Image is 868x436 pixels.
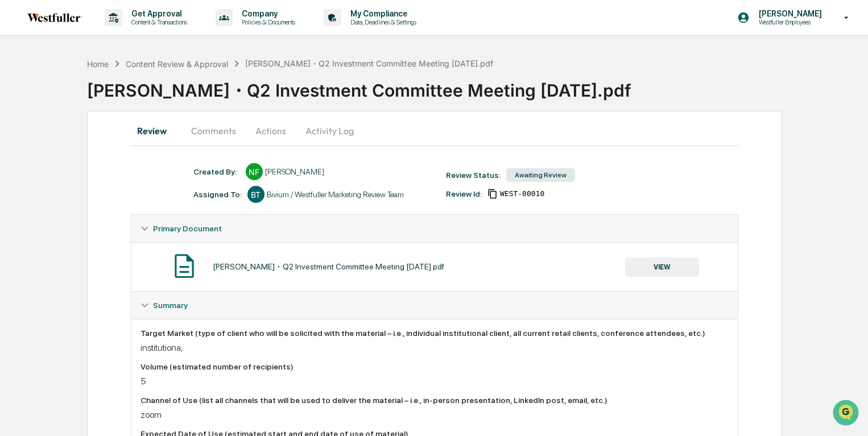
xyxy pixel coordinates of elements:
a: 🖐️Preclearance [7,139,78,159]
div: Review Status: [446,171,501,180]
p: Data, Deadlines & Settings [341,18,422,26]
div: [PERSON_NAME]・Q2 Investment Committee Meeting [DATE].pdf [245,59,493,69]
div: Start new chat [39,87,187,98]
div: NF [246,163,263,180]
button: Comments [182,117,245,144]
button: VIEW [625,258,699,277]
div: Channel of Use (list all channels that will be used to deliver the material – i.e., in-person pre... [140,396,729,405]
span: Summary [153,301,188,310]
span: Primary Document [153,224,222,233]
div: Created By: ‎ ‎ [193,167,240,176]
span: 69e92637-e35b-400f-b3bf-130af2cd539b [500,189,544,198]
div: [PERSON_NAME]・Q2 Investment Committee Meeting [DATE].pdf [87,70,868,103]
p: My Compliance [341,9,422,18]
div: Awaiting Review [506,168,575,182]
img: Document Icon [170,252,199,280]
button: Actions [245,117,296,144]
p: Westfuller Employees [750,18,828,26]
div: 🗄️ [82,144,92,153]
span: Data Lookup [23,165,72,176]
div: We're available if you need us! [39,98,144,107]
p: How can we help? [11,24,207,42]
div: Bivium / Westfuller Marketing Review Team [267,190,404,199]
a: Powered byPylon [80,192,138,201]
img: 1746055101610-c473b297-6a78-478c-a979-82029cc54cd1 [11,87,32,107]
a: 🔎Data Lookup [7,160,76,181]
div: Primary Document [131,242,738,291]
img: logo [27,13,82,22]
div: [PERSON_NAME]・Q2 Investment Committee Meeting [DATE].pdf [213,262,444,272]
p: [PERSON_NAME] [750,9,828,18]
div: Assigned To: [193,190,242,199]
p: Company [233,9,301,18]
div: Primary Document [131,215,738,242]
div: Target Market (type of client who will be solicited with the material – i.e., individual institut... [140,329,729,338]
button: Start new chat [193,90,207,104]
div: institutiona; [140,342,729,353]
div: Home [87,59,109,69]
p: Get Approval [122,9,193,18]
div: 5 [140,376,729,387]
div: secondary tabs example [131,117,738,144]
p: Policies & Documents [233,18,301,26]
span: Pylon [113,193,138,201]
p: Content & Transactions [122,18,193,26]
a: 🗄️Attestations [78,139,146,159]
div: Volume (estimated number of recipients) [140,362,729,371]
div: Review Id: [446,189,482,198]
span: Attestations [94,143,141,155]
div: Summary [131,292,738,319]
div: Content Review & Approval [126,59,228,69]
div: [PERSON_NAME] [265,167,324,176]
div: 🔎 [11,166,20,175]
div: BT [247,186,264,203]
button: Review [131,117,182,144]
span: Preclearance [23,143,73,155]
iframe: Open customer support [832,398,862,429]
div: 🖐️ [11,144,20,153]
div: zoom [140,409,729,420]
button: Activity Log [296,117,363,144]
